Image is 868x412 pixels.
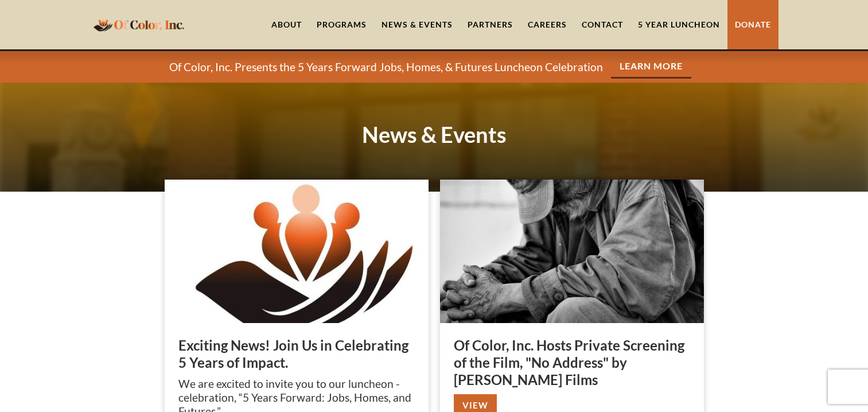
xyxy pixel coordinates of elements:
strong: News & Events [362,121,507,147]
h3: Exciting News! Join Us in Celebrating 5 Years of Impact. [178,337,415,371]
a: home [90,11,188,38]
img: Exciting News! Join Us in Celebrating 5 Years of Impact. [165,180,429,323]
p: Of Color, Inc. Presents the 5 Years Forward Jobs, Homes, & Futures Luncheon Celebration [169,60,603,74]
a: Learn More [611,55,691,79]
img: Of Color, Inc. Hosts Private Screening of the Film, "No Address" by Robert Craig Films [440,180,704,323]
div: Programs [317,19,367,30]
h3: Of Color, Inc. Hosts Private Screening of the Film, "No Address" by [PERSON_NAME] Films [454,337,690,388]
